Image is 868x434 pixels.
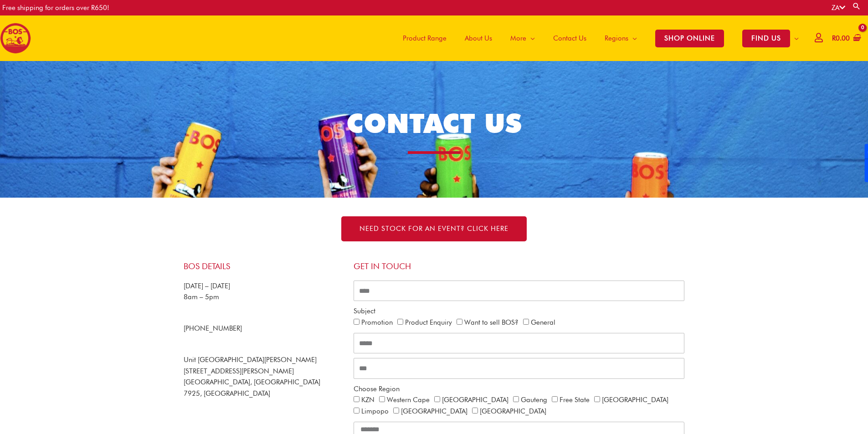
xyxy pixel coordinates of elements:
span: [DATE] – [DATE] [184,282,230,290]
span: Regions [605,25,628,52]
label: [GEOGRAPHIC_DATA] [401,407,467,415]
label: KZN [361,396,375,404]
span: 7925, [GEOGRAPHIC_DATA] [184,389,270,398]
h4: Get in touch [354,261,685,271]
label: Limpopo [361,407,389,415]
label: Want to sell BOS? [464,318,519,327]
a: NEED STOCK FOR AN EVENT? Click here [341,216,527,241]
label: Product Enquiry [405,318,452,327]
span: Product Range [403,25,447,52]
a: ZA [832,4,845,12]
nav: Site Navigation [387,15,808,61]
span: Contact Us [553,25,586,52]
a: Search button [852,2,861,10]
bdi: 0.00 [832,34,850,42]
span: R [832,34,836,42]
label: [GEOGRAPHIC_DATA] [442,396,508,404]
h1: CONTACT US [302,105,566,143]
label: Choose Region [354,383,400,395]
a: View Shopping Cart, empty [830,28,861,49]
a: Product Range [394,15,456,61]
span: 8am – 5pm [184,293,219,301]
label: Promotion [361,318,393,327]
span: [STREET_ADDRESS][PERSON_NAME] [184,367,294,375]
h4: BOS Details [184,261,344,271]
label: Free State [560,396,590,404]
span: [PHONE_NUMBER] [184,324,242,332]
a: SHOP ONLINE [646,15,733,61]
label: Gauteng [521,396,547,404]
a: More [501,15,544,61]
a: Contact Us [544,15,596,61]
a: Regions [596,15,646,61]
span: About Us [465,25,492,52]
span: [GEOGRAPHIC_DATA], [GEOGRAPHIC_DATA] [184,378,320,386]
span: SHOP ONLINE [655,30,724,47]
label: [GEOGRAPHIC_DATA] [602,396,668,404]
label: Subject [354,306,375,317]
label: General [531,318,555,327]
a: About Us [456,15,501,61]
span: More [510,25,526,52]
label: Western Cape [387,396,430,404]
span: FIND US [742,30,790,47]
label: [GEOGRAPHIC_DATA] [480,407,546,415]
span: NEED STOCK FOR AN EVENT? Click here [360,225,508,232]
span: Unit [GEOGRAPHIC_DATA][PERSON_NAME] [184,356,317,364]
